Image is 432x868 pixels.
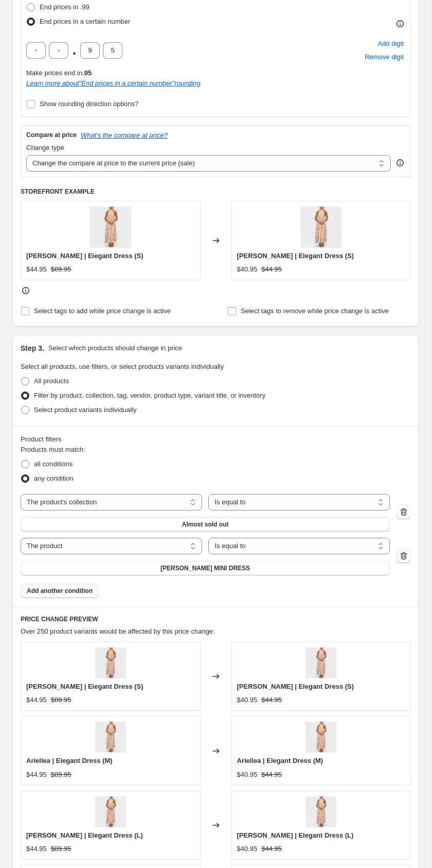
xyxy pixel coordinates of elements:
[34,392,265,399] span: Filter by product, collection, tag, vendor, product type, variant title, or inventory
[21,446,85,453] span: Products must match:
[237,757,323,764] span: Ariellea | Elegant Dress (M)
[51,264,71,275] strike: $89.95
[21,517,390,532] button: Almost sold out
[261,844,282,854] strike: $44.95
[26,79,201,87] a: Learn more about"End prices in a certain number"rounding
[21,363,224,370] span: Select all products, use filters, or select products variants individually
[363,50,405,64] button: Remove placeholder
[40,18,130,25] span: End prices in a certain number
[237,264,258,275] div: $40.95
[26,683,143,690] span: [PERSON_NAME] | Elegant Dress (S)
[237,770,258,780] div: $40.95
[34,460,73,468] span: all conditions
[21,615,411,623] h6: PRICE CHANGE PREVIEW
[34,474,74,482] span: any condition
[27,587,93,595] span: Add another condition
[376,37,405,50] button: Add placeholder
[26,144,64,151] span: Change type
[26,770,47,780] div: $44.95
[40,100,138,108] span: Show rounding direction options?
[26,69,92,77] span: Make prices end in
[40,3,89,11] span: End prices in .99
[261,770,282,780] strike: $44.95
[241,307,389,315] span: Select tags to remove while price change is active
[26,844,47,854] div: $44.95
[95,796,126,827] img: 1_00100bda-0a8d-4a83-84db-ee419254260b-Photoroom_80x.jpg
[80,42,100,59] input: ﹡
[26,695,47,705] div: $44.95
[51,844,71,854] strike: $89.95
[377,39,404,49] span: Add digit
[95,722,126,753] img: 1_00100bda-0a8d-4a83-84db-ee419254260b-Photoroom_80x.jpg
[237,831,354,839] span: [PERSON_NAME] | Elegant Dress (L)
[26,131,77,139] h3: Compare at price
[305,648,336,678] img: 1_00100bda-0a8d-4a83-84db-ee419254260b-Photoroom_80x.jpg
[21,188,411,196] h6: STOREFRONT EXAMPLE
[160,564,250,572] span: [PERSON_NAME] MINI DRESS
[261,264,282,275] strike: $44.95
[26,42,46,59] input: ﹡
[34,406,136,414] span: Select product variants individually
[300,207,341,248] img: 1_00100bda-0a8d-4a83-84db-ee419254260b-Photoroom_80x.jpg
[95,648,126,678] img: 1_00100bda-0a8d-4a83-84db-ee419254260b-Photoroom_80x.jpg
[34,377,69,385] span: All products
[261,695,282,705] strike: $44.95
[26,252,143,260] span: [PERSON_NAME] | Elegant Dress (S)
[237,844,258,854] div: $40.95
[21,627,215,635] span: Over 250 product variants would be affected by this price change:
[26,79,201,87] i: Learn more about " End prices in a certain number " rounding
[82,69,92,77] b: .95
[21,584,99,598] button: Add another condition
[48,343,182,353] p: Select which products should change in price
[21,434,411,445] div: Product filters
[237,252,354,260] span: [PERSON_NAME] | Elegant Dress (S)
[305,722,336,753] img: 1_00100bda-0a8d-4a83-84db-ee419254260b-Photoroom_80x.jpg
[90,207,131,248] img: 1_00100bda-0a8d-4a83-84db-ee419254260b-Photoroom_80x.jpg
[49,42,68,59] input: ﹡
[71,42,77,59] span: .
[34,307,171,315] span: Select tags to add while price change is active
[103,42,122,59] input: ﹡
[365,52,404,62] span: Remove digit
[26,264,47,275] div: $44.95
[182,520,229,529] span: Almost sold out
[395,158,405,168] div: help
[21,561,390,575] button: ABIGAIL MINI DRESS
[26,831,143,839] span: [PERSON_NAME] | Elegant Dress (L)
[237,695,258,705] div: $40.95
[26,757,113,764] span: Ariellea | Elegant Dress (M)
[237,683,354,690] span: [PERSON_NAME] | Elegant Dress (S)
[51,770,71,780] strike: $89.95
[51,695,71,705] strike: $89.95
[305,796,336,827] img: 1_00100bda-0a8d-4a83-84db-ee419254260b-Photoroom_80x.jpg
[81,131,168,139] button: What's the compare at price?
[21,343,44,353] h2: Step 3.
